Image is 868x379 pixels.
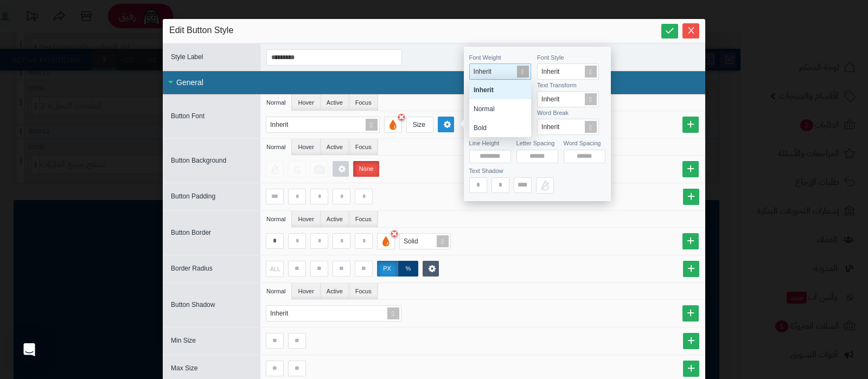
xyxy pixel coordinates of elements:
span: Button Border [171,229,211,236]
span: Style Label [171,53,203,61]
span: Word Break [537,110,569,116]
span: Font Weight [469,54,501,61]
span: Border Radius [171,265,213,272]
span: Solid [404,237,418,245]
li: Normal [260,283,292,299]
div: Inherit [469,80,531,99]
span: Max Size [171,364,197,372]
label: None [353,161,379,177]
span: Inherit [474,68,492,75]
li: Hover [292,283,320,299]
span: Text Shadow [469,168,503,174]
span: Font Style [537,54,564,61]
li: Active [321,139,349,155]
span: Min Size [171,337,196,344]
li: Hover [292,211,320,227]
span: Line Height [469,140,500,146]
span: Edit Button Style [169,24,233,37]
div: Inherit [270,306,299,321]
li: Normal [260,139,292,155]
span: Inherit [541,123,559,131]
div: Normal [469,99,531,118]
li: Active [321,283,349,299]
li: Active [321,94,349,111]
span: Inherit [541,68,559,75]
li: Focus [349,139,378,155]
div: ALL [265,261,281,277]
div: Bold [469,118,531,137]
span: Text Transform [537,82,577,88]
span: Button Shadow [171,301,215,309]
li: Focus [349,94,378,111]
li: Focus [349,283,378,299]
li: Normal [260,211,292,227]
li: Normal [260,94,292,111]
span: Button Padding [171,192,215,200]
div: grid [469,80,531,137]
li: Focus [349,211,378,227]
div: Size [407,117,431,132]
div: Open Intercom Messenger [16,337,42,363]
span: Inherit [541,95,559,103]
li: Hover [292,94,320,111]
button: Close [682,23,699,38]
li: Hover [292,139,320,155]
div: General [163,71,705,94]
label: % [398,261,418,277]
li: Active [321,211,349,227]
span: Button Background [171,157,226,164]
label: px [377,261,398,277]
div: Inherit [270,117,299,132]
span: Button Font [171,112,205,120]
span: Letter Spacing [516,140,555,146]
span: Word Spacing [564,140,601,146]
